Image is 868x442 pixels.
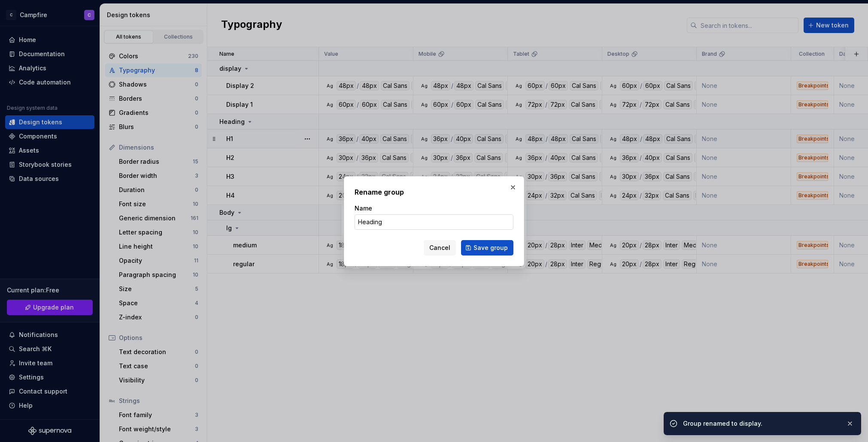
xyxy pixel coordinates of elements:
[429,244,450,252] span: Cancel
[355,204,372,213] label: Name
[424,240,456,256] button: Cancel
[355,187,513,197] h2: Rename group
[683,419,839,428] div: Group renamed to display.
[461,240,513,256] button: Save group
[473,244,508,252] span: Save group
